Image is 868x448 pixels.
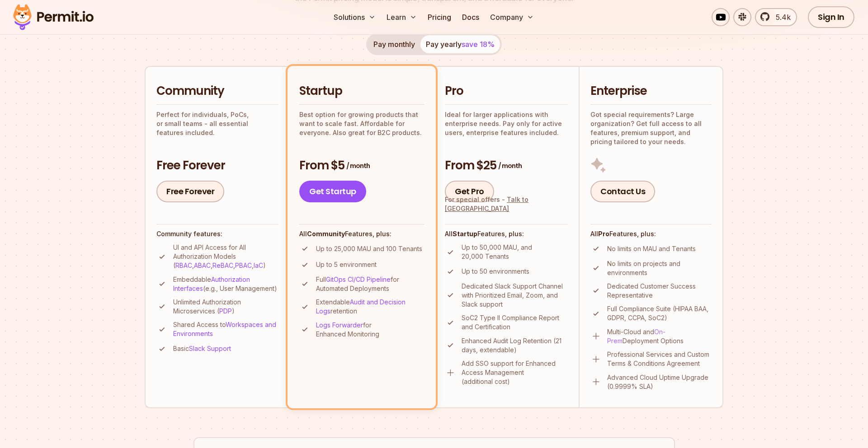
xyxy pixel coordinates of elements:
[462,267,529,276] p: Up to 50 environments
[173,298,278,316] p: Unlimited Authorization Microservices ( )
[462,313,568,331] p: SoC2 Type II Compliance Report and Certification
[453,230,477,238] strong: Startup
[462,359,568,386] p: Add SSO support for Enhanced Access Management (additional cost)
[445,158,568,174] h3: From $25
[346,161,370,170] span: / month
[607,350,712,368] p: Professional Services and Custom Terms & Conditions Agreement
[189,345,231,352] a: Slack Support
[498,161,522,170] span: / month
[462,243,568,261] p: Up to 50,000 MAU, and 20,000 Tenants
[307,230,345,238] strong: Community
[156,83,278,99] h2: Community
[770,12,791,23] span: 5.4k
[9,2,98,33] img: Permit logo
[156,229,278,238] h4: Community features:
[156,181,224,202] a: Free Forever
[607,373,712,391] p: Advanced Cloud Uptime Upgrade (0.9999% SLA)
[607,328,665,345] a: On-Prem
[590,110,712,146] p: Got special requirements? Large organization? Get full access to all features, premium support, a...
[445,110,568,137] p: Ideal for larger applications with enterprise needs. Pay only for active users, enterprise featur...
[156,110,278,137] p: Perfect for individuals, PoCs, or small teams - all essential features included.
[219,307,232,315] a: PDP
[598,230,609,238] strong: Pro
[590,229,712,238] h4: All Features, plus:
[173,344,231,353] p: Basic
[607,244,696,253] p: No limits on MAU and Tenants
[424,8,455,26] a: Pricing
[299,83,424,99] h2: Startup
[175,261,192,269] a: RBAC
[299,229,424,238] h4: All Features, plus:
[316,275,424,293] p: Full for Automated Deployments
[316,321,363,329] a: Logs Forwarder
[383,8,420,26] button: Learn
[299,158,424,174] h3: From $5
[590,83,712,99] h2: Enterprise
[458,8,483,26] a: Docs
[445,195,568,213] div: For special offers -
[299,181,366,202] a: Get Startup
[445,229,568,238] h4: All Features, plus:
[173,243,278,270] p: UI and API Access for All Authorization Models ( , , , , )
[316,260,377,269] p: Up to 5 environment
[445,181,494,202] a: Get Pro
[368,35,420,53] button: Pay monthly
[194,261,211,269] a: ABAC
[316,298,424,316] p: Extendable retention
[330,8,379,26] button: Solutions
[254,261,263,269] a: IaC
[156,158,278,174] h3: Free Forever
[299,110,424,137] p: Best option for growing products that want to scale fast. Affordable for everyone. Also great for...
[607,304,712,322] p: Full Compliance Suite (HIPAA BAA, GDPR, CCPA, SoC2)
[316,321,424,339] p: for Enhanced Monitoring
[607,327,712,345] p: Multi-Cloud and Deployment Options
[316,298,406,315] a: Audit and Decision Logs
[607,282,712,300] p: Dedicated Customer Success Representative
[607,259,712,277] p: No limits on projects and environments
[235,261,252,269] a: PBAC
[173,320,278,338] p: Shared Access to
[445,83,568,99] h2: Pro
[462,336,568,355] p: Enhanced Audit Log Retention (21 days, extendable)
[462,282,568,309] p: Dedicated Slack Support Channel with Prioritized Email, Zoom, and Slack support
[590,181,655,202] a: Contact Us
[316,244,422,253] p: Up to 25,000 MAU and 100 Tenants
[808,6,854,28] a: Sign In
[212,261,233,269] a: ReBAC
[173,275,278,293] p: Embeddable (e.g., User Management)
[326,275,391,283] a: GitOps CI/CD Pipeline
[486,8,538,26] button: Company
[173,275,250,292] a: Authorization Interfaces
[755,8,797,26] a: 5.4k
